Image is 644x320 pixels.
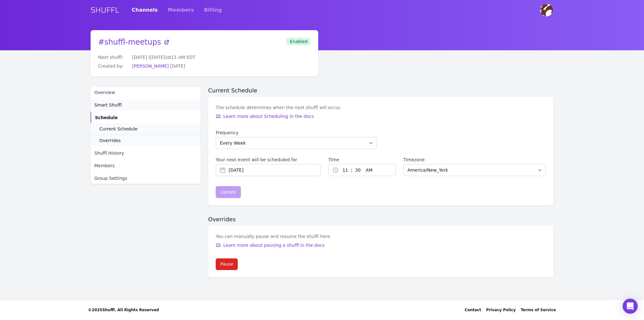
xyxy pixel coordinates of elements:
a: Shuffl History [91,147,201,159]
div: Pause [220,261,233,267]
span: Learn more about pausing a shuffl in the docs [223,242,325,248]
a: Learn more about Scheduling in the docs [216,113,341,119]
a: Group Settings [91,173,201,184]
img: David Marin [540,4,553,16]
a: SHUFFL [91,5,119,15]
span: Schedule [95,114,118,121]
button: User menu [540,3,553,17]
label: Time [328,157,396,163]
dt: Next shuffl: [98,54,127,60]
a: [PERSON_NAME] [132,63,169,69]
label: Timezone [403,157,546,163]
div: The schedule determines when the next shuffl will occur. [216,104,341,111]
span: Enabled [286,38,311,45]
span: [DATE] ([DATE]) at 11 AM EDT [132,55,195,60]
a: Overview [91,87,201,98]
span: # shuffl-meetups [98,38,161,47]
button: Update [216,186,241,198]
a: Channels [132,1,158,19]
span: Smart Shuffl [94,102,122,108]
h2: Current Schedule [208,87,553,94]
span: Learn more about Scheduling in the docs [223,113,314,119]
a: Overrides [91,135,201,146]
nav: Sidebar [91,87,201,184]
button: Pause [216,258,238,270]
div: You can manually pause and resume the shuffl here [216,233,330,240]
a: Schedule [91,112,201,123]
label: Frequency [216,130,377,136]
a: Terms of Service [521,307,556,312]
a: Smart Shuffl [91,99,201,111]
dt: Created by: [98,63,127,69]
h2: Overrides [208,216,553,223]
a: Members [91,160,201,171]
span: Shuffl History [94,150,124,156]
span: Overview [94,89,115,96]
span: Current Schedule [99,126,137,132]
span: [DATE] [170,63,185,69]
a: #shuffl-meetups [98,38,170,47]
a: Current Schedule [91,123,201,135]
a: Learn more about pausing a shuffl in the docs [216,242,330,248]
a: Members [168,1,194,19]
span: Members [94,163,115,169]
span: Group Settings [94,175,127,181]
div: Open Intercom Messenger [623,299,638,314]
div: Contact [465,307,481,312]
span: : [351,166,353,174]
span: © 2025 Shuffl. All Rights Reserved [88,307,159,312]
a: Billing [204,1,222,19]
label: Your next event will be scheduled for [216,157,297,163]
span: Overrides [99,137,121,144]
a: Privacy Policy [486,307,516,312]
